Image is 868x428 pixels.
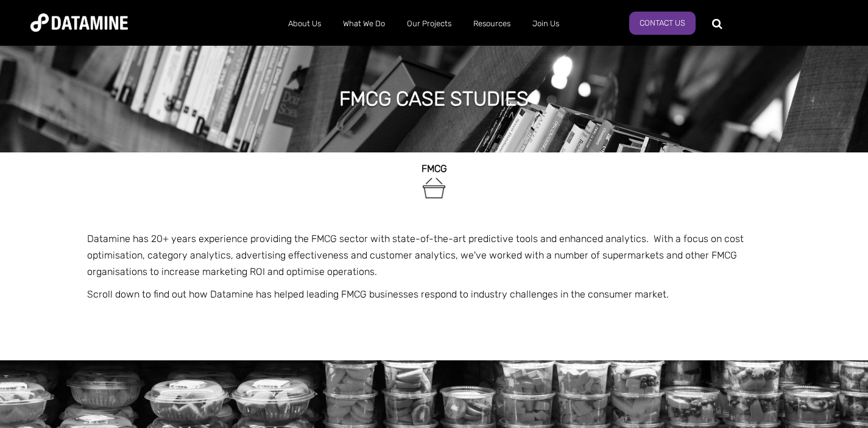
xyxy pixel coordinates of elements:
[277,8,332,40] a: About Us
[462,8,521,40] a: Resources
[87,163,782,174] h2: FMCG
[339,85,529,112] h1: FMCG case studies
[629,12,696,35] a: Contact Us
[396,8,462,40] a: Our Projects
[87,230,782,280] p: Datamine has 20+ years experience providing the FMCG sector with state-of-the-art predictive tool...
[87,286,782,302] p: Scroll down to find out how Datamine has helped leading FMCG businesses respond to industry chall...
[30,13,128,32] img: Datamine
[420,174,448,202] img: FMCG-1
[332,8,396,40] a: What We Do
[521,8,570,40] a: Join Us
